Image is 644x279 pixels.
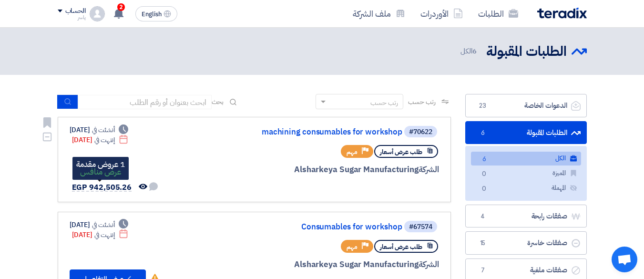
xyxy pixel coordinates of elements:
div: ياسر [58,15,86,20]
span: أنشئت في [92,220,115,230]
span: مهم [347,147,358,156]
a: ملف الشركة [345,2,413,25]
span: 2 [117,3,125,11]
input: ابحث بعنوان أو رقم الطلب [78,95,212,109]
div: #67574 [409,224,432,230]
span: 7 [477,266,489,275]
span: رتب حسب [408,97,435,107]
span: إنتهت في [94,135,115,145]
div: Alsharkeya Sugar Manufacturing [210,258,439,271]
span: 6 [472,46,477,56]
span: EGP 942,505.26 [72,182,132,193]
div: [DATE] [70,125,129,135]
span: الشركة [419,164,439,176]
span: 6 [477,128,489,138]
span: 15 [477,238,489,248]
span: طلب عرض أسعار [380,147,422,156]
a: الأوردرات [413,2,470,25]
span: بحث [212,97,224,107]
h2: الطلبات المقبولة [486,42,567,61]
a: الدعوات الخاصة23 [465,94,587,117]
span: مهم [347,242,358,251]
a: الكل [471,152,581,165]
span: 23 [477,101,489,111]
a: الطلبات [470,2,526,25]
span: 0 [479,184,490,194]
div: الحساب [65,7,86,15]
div: رتب حسب [370,98,398,108]
a: صفقات رابحة4 [465,205,587,228]
span: إنتهت في [94,230,115,240]
img: profile_test.png [90,6,105,21]
a: المهملة [471,181,581,195]
span: الكل [460,46,479,57]
button: English [135,6,177,21]
a: المميزة [471,166,581,180]
span: English [142,11,162,18]
span: أنشئت في [92,125,115,135]
div: دردشة مفتوحة [612,247,637,272]
a: صفقات خاسرة15 [465,231,587,255]
div: 1 عروض مقدمة [76,161,125,168]
span: طلب عرض أسعار [380,242,422,251]
span: 4 [477,212,489,221]
a: machining consumables for workshop [212,128,402,136]
span: 0 [479,169,490,179]
div: Alsharkeya Sugar Manufacturing [210,164,439,176]
div: [DATE] [72,135,129,145]
div: عرض منافس [76,168,125,176]
a: Consumables for workshop [212,223,402,231]
span: الشركة [419,258,439,270]
a: الطلبات المقبولة6 [465,121,587,145]
div: #70622 [409,129,432,135]
img: Teradix logo [537,8,587,19]
div: [DATE] [70,220,129,230]
span: 6 [479,155,490,165]
div: [DATE] [72,230,129,240]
